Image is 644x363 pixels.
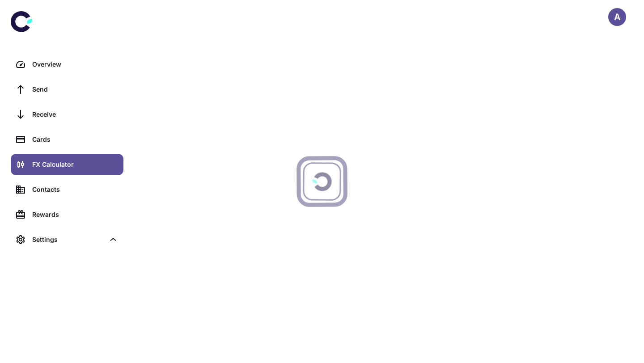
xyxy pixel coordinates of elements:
div: Contacts [32,185,118,194]
div: Settings [32,235,105,245]
div: Settings [11,229,123,250]
a: Send [11,79,123,100]
a: FX Calculator [11,154,123,175]
div: Send [32,84,118,94]
div: Receive [32,110,118,119]
div: Overview [32,59,118,69]
div: Cards [32,135,118,144]
a: Overview [11,54,123,75]
a: Cards [11,129,123,150]
a: Contacts [11,179,123,200]
a: Receive [11,104,123,125]
div: FX Calculator [32,160,118,169]
a: Rewards [11,204,123,225]
div: Rewards [32,210,118,219]
button: A [608,8,626,26]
